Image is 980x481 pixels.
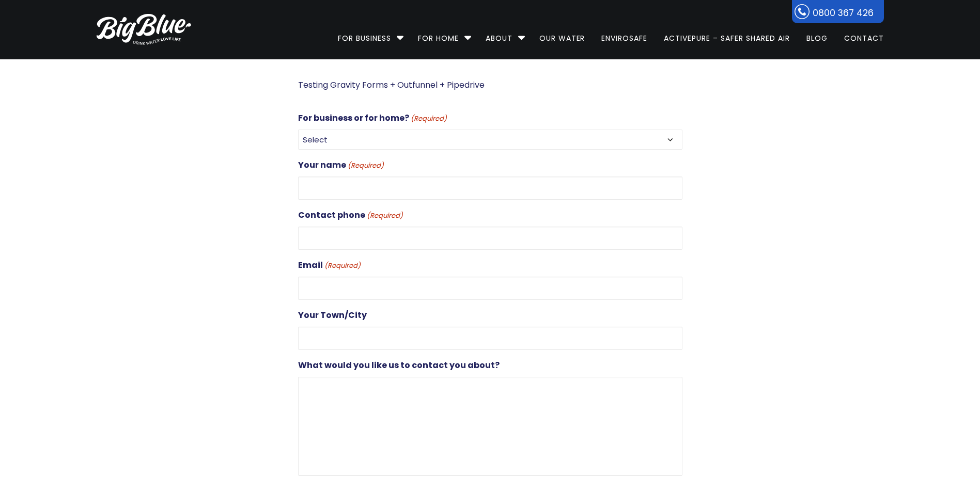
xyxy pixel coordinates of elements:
label: For business or for home? [298,111,447,125]
label: Contact phone [298,208,403,222]
label: Email [298,258,361,272]
span: (Required) [347,160,384,172]
label: Your name [298,158,384,172]
span: (Required) [366,210,403,222]
label: What would you like us to contact you about? [298,358,500,373]
p: Testing Gravity Forms + Outfunnel + Pipedrive [298,78,682,92]
span: (Required) [323,260,361,272]
span: (Required) [410,113,447,125]
img: logo [97,14,191,45]
label: Your Town/City [298,308,367,323]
